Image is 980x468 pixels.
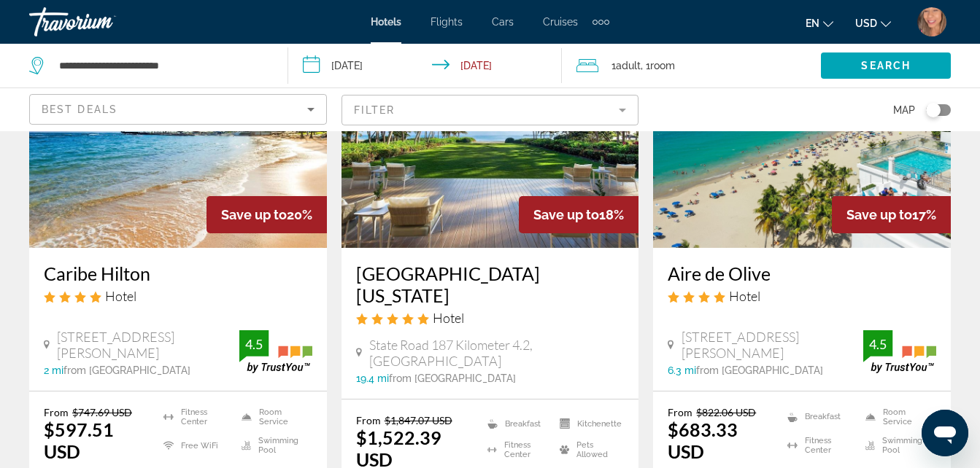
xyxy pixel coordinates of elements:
[72,406,132,418] del: $747.69 USD
[611,55,641,76] span: 1
[863,330,936,373] img: trustyou-badge.svg
[156,435,234,457] li: Free WiFi
[356,262,625,306] a: [GEOGRAPHIC_DATA] [US_STATE]
[861,60,911,71] span: Search
[915,104,951,117] button: Toggle map
[356,414,381,426] span: From
[356,373,389,384] span: 19.4 mi
[389,373,516,384] span: from [GEOGRAPHIC_DATA]
[668,406,692,418] span: From
[668,288,936,304] div: 4 star Hotel
[913,7,951,37] button: User Menu
[821,52,951,79] button: Search
[42,104,117,115] span: Best Deals
[855,12,891,34] button: Change currency
[234,406,312,428] li: Room Service
[480,414,552,433] li: Breakfast
[239,330,312,373] img: trustyou-badge.svg
[653,15,951,248] img: Hotel image
[650,60,675,71] span: Room
[63,364,190,376] span: from [GEOGRAPHIC_DATA]
[641,55,675,76] span: , 1
[806,17,819,29] span: en
[239,335,269,353] div: 4.5
[221,207,287,222] span: Save up to
[668,418,738,462] ins: $683.33 USD
[433,310,464,326] span: Hotel
[696,364,823,376] span: from [GEOGRAPHIC_DATA]
[858,435,936,457] li: Swimming Pool
[342,94,639,126] button: Filter
[552,414,625,433] li: Kitchenette
[371,16,401,28] a: Hotels
[780,406,858,428] li: Breakfast
[806,12,833,34] button: Change language
[696,406,756,418] del: $822.06 USD
[855,17,877,29] span: USD
[57,329,239,361] span: [STREET_ADDRESS][PERSON_NAME]
[42,101,315,118] mat-select: Sort by
[893,100,915,120] span: Map
[44,262,312,284] a: Caribe Hilton
[44,418,114,462] ins: $597.51 USD
[780,435,858,457] li: Fitness Center
[288,44,562,87] button: Check-in date: Sep 15, 2025 Check-out date: Sep 18, 2025
[668,262,936,284] a: Aire de Olive
[729,288,760,304] span: Hotel
[562,44,821,87] button: Travelers: 1 adult, 0 children
[668,364,696,376] span: 6.3 mi
[356,310,625,326] div: 5 star Hotel
[29,15,327,248] img: Hotel image
[917,7,946,36] img: Z
[863,335,892,353] div: 4.5
[105,288,136,304] span: Hotel
[44,406,69,418] span: From
[593,10,609,34] button: Extra navigation items
[858,406,936,428] li: Room Service
[480,440,552,459] li: Fitness Center
[492,16,514,28] a: Cars
[552,440,625,459] li: Pets Allowed
[846,207,912,222] span: Save up to
[385,414,452,426] del: $1,847.07 USD
[533,207,599,222] span: Save up to
[44,364,63,376] span: 2 mi
[342,15,639,248] img: Hotel image
[156,406,234,428] li: Fitness Center
[234,435,312,457] li: Swimming Pool
[519,196,638,233] div: 18%
[44,288,312,304] div: 4 star Hotel
[682,329,863,361] span: [STREET_ADDRESS][PERSON_NAME]
[29,3,175,41] a: Travorium
[616,60,641,71] span: Adult
[832,196,951,233] div: 17%
[922,410,968,456] iframe: Button to launch messaging window
[369,337,624,369] span: State Road 187 Kilometer 4.2, [GEOGRAPHIC_DATA]
[543,16,578,28] a: Cruises
[431,16,463,28] a: Flights
[207,196,327,233] div: 20%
